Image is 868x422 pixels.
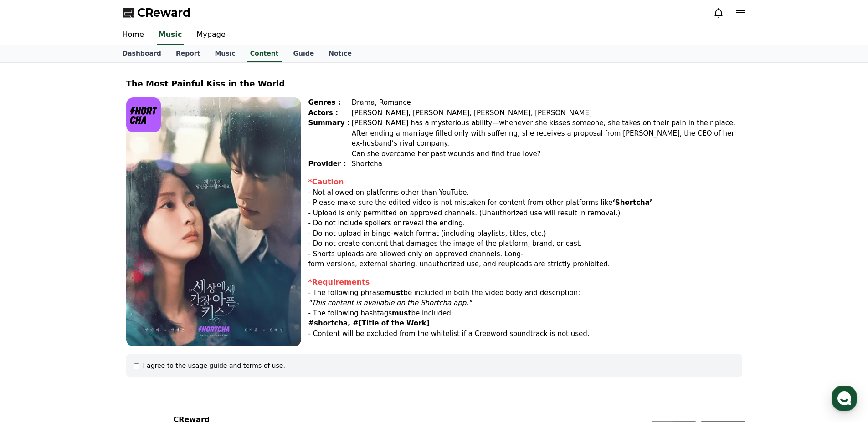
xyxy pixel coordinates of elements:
[308,239,742,249] p: - Do not create content that damages the image of the platform, brand, or cast.
[308,188,742,198] p: - Not allowed on platforms other than YouTube.
[115,45,169,62] a: Dashboard
[190,25,233,45] a: Mypage
[3,289,60,311] a: 홈
[126,97,301,346] img: video
[123,5,191,20] a: CReward
[143,361,285,370] div: I agree to the usage guide and terms of use.
[612,198,652,207] strong: ‘Shortcha’
[384,289,403,297] strong: must
[308,97,350,108] div: Genres :
[308,159,350,169] div: Provider :
[126,77,742,90] div: The Most Painful Kiss in the World
[308,308,742,319] p: - The following hashtags be included:
[352,108,742,118] div: [PERSON_NAME], [PERSON_NAME], [PERSON_NAME], [PERSON_NAME]
[352,97,742,108] div: Drama, Romance
[60,289,118,311] a: 대화
[169,45,208,62] a: Report
[308,277,742,288] div: *Requirements
[247,45,282,62] a: Content
[308,229,742,239] p: - Do not upload in binge-watch format (including playlists, titles, etc.)
[321,45,359,62] a: Notice
[286,45,321,62] a: Guide
[352,118,742,128] div: [PERSON_NAME] has a mysterious ability—whenever she kisses someone, she takes on their pain in th...
[118,289,175,311] a: 설정
[352,159,742,169] div: Shortcha
[308,249,742,269] p: - Shorts uploads are allowed only on approved channels. Long-form versions, external sharing, una...
[308,288,742,298] p: - The following phrase be included in both the video body and description:
[392,309,411,317] strong: must
[126,97,161,132] img: logo
[207,45,242,62] a: Music
[308,177,742,188] div: *Caution
[352,149,742,159] div: Can she overcome her past wounds and find true love?
[29,302,34,310] span: 홈
[352,128,742,149] div: After ending a marriage filled only with suffering, she receives a proposal from [PERSON_NAME], t...
[308,118,350,159] div: Summary :
[308,319,430,327] strong: #shortcha, #[Title of the Work]
[157,25,184,45] a: Music
[308,198,742,208] p: - Please make sure the edited video is not mistaken for content from other platforms like
[83,303,94,310] span: 대화
[137,5,191,20] span: CReward
[308,329,742,339] p: - Content will be excluded from the whitelist if a Creeword soundtrack is not used.
[308,299,472,307] em: "This content is available on the Shortcha app."
[141,302,152,310] span: 설정
[115,25,151,45] a: Home
[308,208,742,219] p: - Upload is only permitted on approved channels. (Unauthorized use will result in removal.)
[308,108,350,118] div: Actors :
[308,218,742,229] p: - Do not include spoilers or reveal the ending.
